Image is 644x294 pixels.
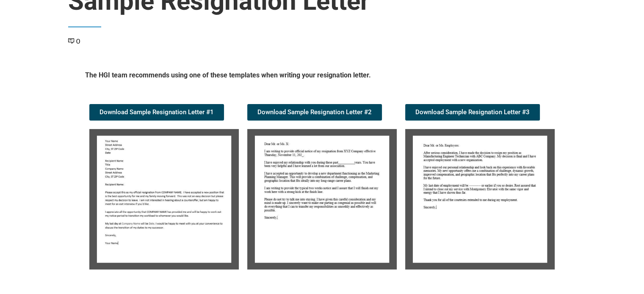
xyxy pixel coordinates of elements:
[89,104,224,121] a: Download Sample Resignation Letter #1
[257,109,372,115] span: Download Sample Resignation Letter #2
[68,37,80,45] a: 0
[405,104,540,121] a: Download Sample Resignation Letter #3
[100,109,214,115] span: Download Sample Resignation Letter #1
[415,109,530,115] span: Download Sample Resignation Letter #3
[247,104,382,121] a: Download Sample Resignation Letter #2
[85,71,559,83] h5: The HGI team recommends using one of these templates when writing your resignation letter.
